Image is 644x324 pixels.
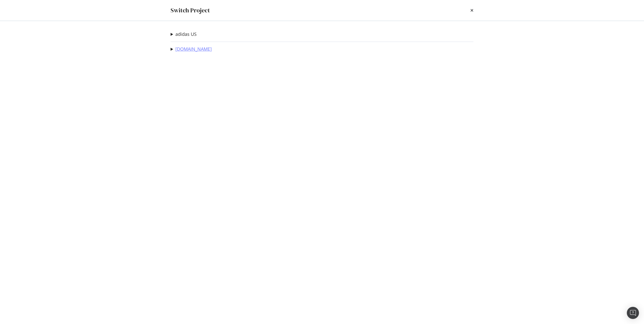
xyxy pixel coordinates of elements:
div: Open Intercom Messenger [627,307,639,319]
div: Switch Project [171,6,210,15]
div: times [470,6,473,15]
summary: [DOMAIN_NAME] [171,46,212,52]
a: adidas US [175,32,197,37]
a: [DOMAIN_NAME] [175,46,212,52]
summary: adidas US [171,31,197,38]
